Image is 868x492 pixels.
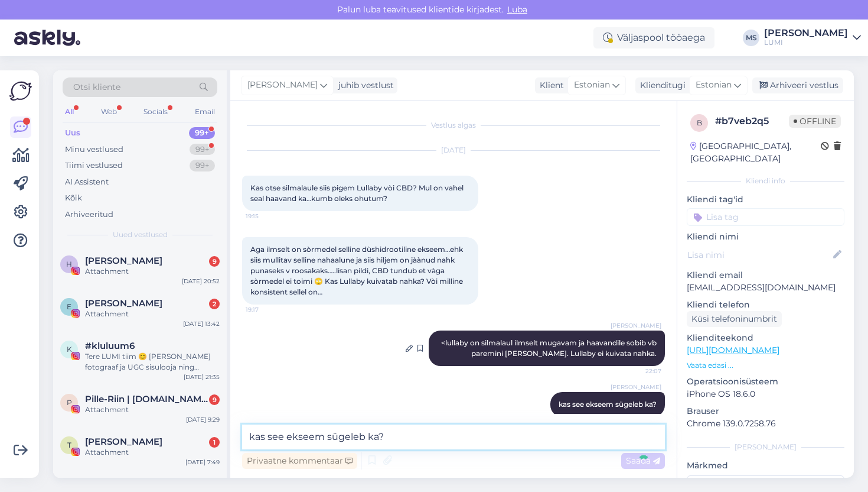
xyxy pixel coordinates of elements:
div: Arhiveeritud [65,209,113,221]
span: <lullaby on silmalaul ilmselt mugavam ja haavandile sobib vb paremini [PERSON_NAME]. Lullaby ei k... [441,338,658,358]
div: # b7veb2q5 [715,114,789,128]
p: Chrome 139.0.7258.76 [687,417,844,430]
div: Attachment [85,266,220,277]
span: Kas otse silmalaule siis pigem Lullaby vòi CBD? Mul on vahel seal haavand ka…kumb oleks ohutum? [250,183,465,203]
p: Kliendi tag'id [687,193,844,206]
p: Operatsioonisüsteem [687,376,844,388]
p: Märkmed [687,459,844,472]
span: Otsi kliente [73,81,120,93]
div: 9 [209,394,220,405]
span: Elis Loik [85,298,162,309]
a: [PERSON_NAME]LUMI [764,28,861,47]
div: 99+ [189,127,215,139]
div: [DATE] 13:42 [183,319,220,328]
div: Email [192,104,217,119]
span: Taimi Aava [85,436,162,447]
span: 19:17 [246,305,290,314]
div: Väljaspool tööaega [593,27,714,48]
span: Estonian [696,79,732,92]
p: Vaata edasi ... [687,360,844,371]
div: Kõik [65,192,82,204]
div: All [63,104,76,119]
span: 22:07 [617,367,661,376]
span: [PERSON_NAME] [247,79,318,92]
div: [DATE] 9:29 [186,415,220,424]
p: [EMAIL_ADDRESS][DOMAIN_NAME] [687,281,844,294]
div: [GEOGRAPHIC_DATA], [GEOGRAPHIC_DATA] [690,140,821,165]
input: Lisa nimi [687,248,831,261]
span: k [67,345,72,354]
div: Attachment [85,309,220,319]
span: Estonian [574,79,610,92]
div: Socials [141,104,170,119]
div: [DATE] [242,145,665,156]
div: Uus [65,127,80,139]
span: 19:15 [246,212,290,221]
a: [URL][DOMAIN_NAME] [687,345,779,355]
p: Kliendi telefon [687,299,844,311]
span: Offline [789,115,841,128]
p: Kliendi nimi [687,231,844,243]
span: b [697,118,702,127]
div: Tiimi vestlused [65,160,123,171]
div: Tere LUMI tiim 😊 [PERSON_NAME] fotograaf ja UGC sisulooja ning pakuks teile foto ja video loomist... [85,351,220,373]
span: [PERSON_NAME] [611,321,661,330]
span: Pille-Riin | treenerpilleriin.ee [85,394,208,404]
div: Kliendi info [687,176,844,186]
div: 9 [209,256,220,267]
p: iPhone OS 18.6.0 [687,388,844,400]
div: LUMI [764,38,848,47]
span: Helena Feofanov-Crawford [85,255,162,266]
div: 1 [209,437,220,448]
div: 2 [209,299,220,309]
p: Brauser [687,405,844,417]
span: Luba [504,4,531,15]
div: [DATE] 20:52 [182,277,220,286]
input: Lisa tag [687,208,844,226]
span: H [66,260,72,268]
div: [DATE] 21:35 [184,373,220,381]
div: Klient [535,79,564,92]
div: MS [743,30,759,46]
span: kas see ekseem sügeleb ka? [559,400,657,409]
div: juhib vestlust [334,79,394,92]
span: E [67,302,71,311]
div: Web [99,104,119,119]
div: Attachment [85,404,220,415]
div: AI Assistent [65,176,109,188]
span: Aga ilmselt on sòrmedel selline dùshidrootiline ekseem…ehk siis mullitav selline nahaalune ja sii... [250,245,465,296]
div: 99+ [190,144,215,156]
div: Küsi telefoninumbrit [687,311,782,327]
div: 99+ [190,160,215,171]
span: P [67,398,72,407]
span: T [67,441,71,449]
p: Klienditeekond [687,332,844,344]
span: #kluluum6 [85,341,135,351]
div: Minu vestlused [65,144,123,156]
div: [PERSON_NAME] [764,28,848,38]
span: [PERSON_NAME] [611,383,661,391]
div: Vestlus algas [242,120,665,131]
span: Uued vestlused [113,229,168,240]
div: Klienditugi [635,79,686,92]
p: Kliendi email [687,269,844,281]
div: Arhiveeri vestlus [752,77,843,93]
div: [DATE] 7:49 [185,458,220,467]
div: Attachment [85,447,220,458]
img: Askly Logo [9,80,32,102]
div: [PERSON_NAME] [687,442,844,452]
